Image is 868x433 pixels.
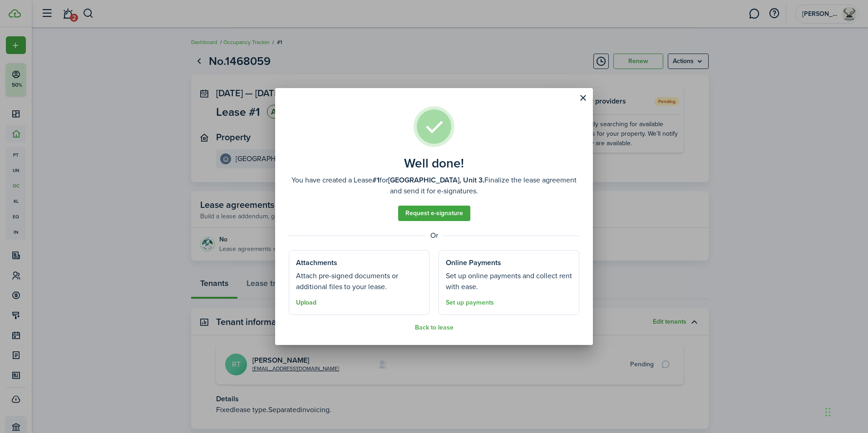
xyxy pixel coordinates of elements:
[404,156,464,171] well-done-title: Well done!
[717,335,868,433] iframe: Chat Widget
[289,175,579,197] well-done-description: You have created a Lease for Finalize the lease agreement and send it for e-signatures.
[398,206,470,221] a: Request e-signature
[296,271,422,292] well-done-section-description: Attach pre-signed documents or additional files to your lease.
[296,299,316,306] button: Upload
[446,271,572,292] well-done-section-description: Set up online payments and collect rent with ease.
[415,324,454,331] button: Back to lease
[446,299,494,306] a: Set up payments
[372,175,380,185] b: #1
[296,257,337,268] well-done-section-title: Attachments
[388,175,484,185] b: [GEOGRAPHIC_DATA], Unit 3.
[289,230,579,241] well-done-separator: Or
[446,257,501,268] well-done-section-title: Online Payments
[825,399,831,426] div: Drag
[575,90,591,106] button: Close modal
